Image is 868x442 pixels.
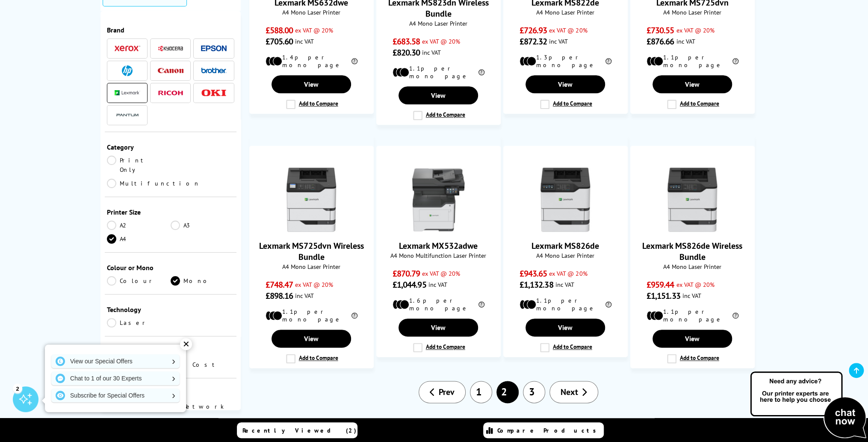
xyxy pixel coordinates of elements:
span: inc VAT [422,48,441,56]
a: 3 [523,381,545,403]
img: Lexmark MS826de [533,168,597,232]
div: ✕ [180,338,192,350]
div: 2 [13,383,22,393]
span: Recently Viewed (2) [242,427,357,434]
span: ex VAT @ 20% [676,26,714,34]
a: Lexmark MS826de [533,225,597,233]
a: A3 [171,221,234,230]
span: £872.32 [520,36,547,47]
a: View [272,330,351,348]
a: Lexmark MS826de Wireless Bundle [642,240,742,262]
span: £898.16 [266,290,293,301]
a: Lexmark MS826de Wireless Bundle [660,225,724,233]
li: 1.3p per mono page [520,53,611,69]
div: Technology [107,305,234,314]
span: ex VAT @ 20% [422,37,460,45]
span: ex VAT @ 20% [295,26,333,34]
span: £705.60 [266,36,293,47]
span: £959.44 [647,279,674,290]
span: A4 Mono Laser Printer [635,262,750,271]
li: 1.6p per mono page [393,297,484,312]
span: A4 Mono Laser Printer [635,8,750,16]
li: 1.1p per mono page [647,308,738,323]
a: OKI [201,88,227,98]
a: Prev [419,381,466,403]
span: £1,044.95 [393,279,426,290]
label: Add to Compare [540,100,592,109]
a: HP [115,65,140,76]
span: A4 Mono Laser Printer [381,19,496,27]
span: £1,132.38 [520,279,553,290]
a: View [399,86,478,104]
a: Pantum [115,110,140,121]
span: A4 Mono Multifunction Laser Printer [381,251,496,259]
span: A4 Mono Laser Printer [508,251,623,259]
span: ex VAT @ 20% [676,280,714,289]
img: Lexmark MS725dvn Wireless Bundle [279,168,343,232]
a: A4 [107,234,171,244]
a: Brother [201,65,227,76]
img: Kyocera [158,45,183,52]
label: Add to Compare [667,100,719,109]
span: inc VAT [682,292,701,300]
div: Colour or Mono [107,263,234,272]
label: Add to Compare [413,343,465,352]
img: Lexmark [115,90,140,95]
div: Brand [107,26,234,34]
a: View [272,75,351,93]
a: Ricoh [158,88,183,98]
li: 1.4p per mono page [266,53,357,69]
a: View [652,75,732,93]
span: inc VAT [676,37,695,45]
a: Laser [107,318,171,327]
a: Lexmark MX532adwe [406,225,470,233]
a: Xerox [115,43,140,54]
span: A4 Mono Laser Printer [254,8,369,16]
span: £748.47 [266,279,293,290]
li: 1.1p per mono page [393,65,484,80]
img: Open Live Chat window [748,370,868,440]
span: £1,151.33 [647,290,680,301]
img: Lexmark MX532adwe [406,168,470,232]
img: Epson [201,45,227,52]
span: ex VAT @ 20% [422,269,460,277]
li: 1.1p per mono page [266,308,357,323]
a: View [526,75,605,93]
label: Add to Compare [413,111,465,120]
a: View [399,318,478,336]
li: 1.1p per mono page [647,53,738,69]
span: Next [561,386,578,398]
span: inc VAT [549,37,568,45]
label: Add to Compare [540,343,592,352]
a: Mono [171,276,234,286]
a: Kyocera [158,43,183,54]
label: Add to Compare [667,354,719,363]
span: Compare Products [497,427,601,434]
span: £683.58 [393,36,420,47]
img: Lexmark MS826de Wireless Bundle [660,168,724,232]
div: Printer Size [107,208,234,216]
a: Lexmark [115,88,140,98]
img: Ricoh [158,91,183,95]
a: Multifunction [107,179,200,188]
span: inc VAT [295,37,314,45]
a: View our Special Offers [51,354,180,368]
span: ex VAT @ 20% [549,26,587,34]
a: View [526,318,605,336]
a: Epson [201,43,227,54]
img: Pantum [115,110,140,120]
a: View [652,330,732,348]
a: Lexmark MX532adwe [399,240,478,251]
img: Canon [158,68,183,74]
img: HP [122,65,133,76]
span: £726.93 [520,25,547,36]
div: Category [107,143,234,151]
span: A4 Mono Laser Printer [254,262,369,271]
img: Xerox [115,45,140,51]
img: Brother [201,68,227,74]
span: £876.66 [647,36,674,47]
span: ex VAT @ 20% [295,280,333,289]
span: ex VAT @ 20% [549,269,587,277]
img: OKI [201,89,227,97]
a: Canon [158,65,183,76]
